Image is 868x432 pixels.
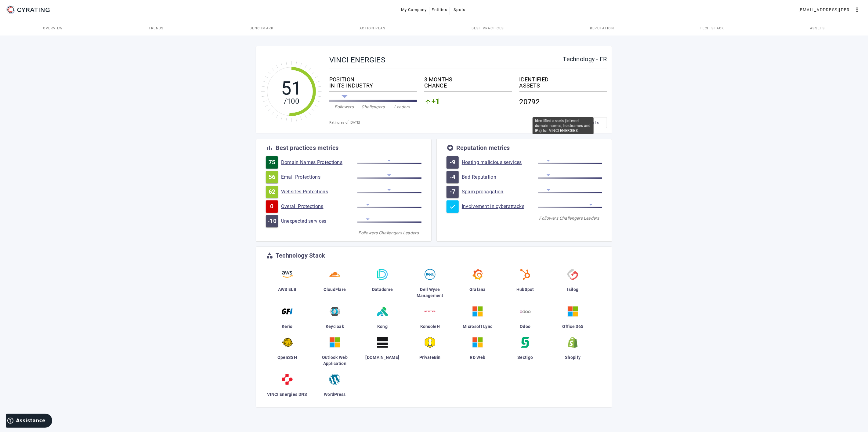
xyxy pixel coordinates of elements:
[454,5,466,15] span: Spots
[424,83,512,89] div: CHANGE
[409,334,451,371] a: PrivateBin
[462,174,538,180] a: Bad Reputation
[420,324,440,329] span: KonsoleH
[456,145,510,151] div: Reputation metrics
[450,4,469,15] button: Spots
[432,5,447,15] span: Entities
[424,76,512,83] div: 3 MONTHS
[463,324,492,329] span: Microsoft Lync
[322,355,348,366] span: Outlook Web Application
[267,392,307,397] span: VINCI Energies DNS
[281,174,357,180] a: Email Protections
[552,334,594,371] a: Shopify
[462,159,538,166] a: Hosting malicious services
[281,203,357,210] a: Overall Protections
[449,203,456,210] mat-icon: check
[324,287,346,292] span: CloudFlare
[250,27,274,30] span: Benchmark
[324,392,346,397] span: WordPress
[379,230,400,236] div: Challengers
[462,189,538,195] a: Spam propagation
[432,98,440,106] span: +1
[326,324,344,329] span: Keycloak
[266,252,273,259] mat-icon: category
[456,304,499,334] a: Microsoft Lync
[277,355,297,360] span: OpenSSH
[417,287,443,298] span: Dell Wyse Management
[519,76,607,83] div: IDENTIFIED
[450,159,456,166] span: -9
[520,324,530,329] span: Odoo
[360,27,386,30] span: Action Plan
[329,76,417,83] div: POSITION
[590,27,614,30] span: Reputation
[269,159,276,166] span: 75
[266,334,309,371] a: OpenSSH
[519,94,607,110] div: 20792
[401,5,427,15] span: My Company
[361,334,404,371] a: [DOMAIN_NAME]
[462,203,538,210] a: Involvement in cyberattacks
[798,5,853,15] span: [EMAIL_ADDRESS][PERSON_NAME][DOMAIN_NAME]
[267,218,277,224] span: -10
[504,334,547,371] a: Sectigo
[470,355,486,360] span: RD Web
[700,27,724,30] span: Tech Stack
[266,304,309,334] a: Kerio
[17,8,50,12] g: CYRATING
[469,287,486,292] span: Grafana
[377,324,388,329] span: Kong
[366,355,400,360] span: [DOMAIN_NAME]
[538,215,559,221] div: Followers
[329,56,563,64] div: VINCI ENERGIES
[266,144,273,151] mat-icon: bar_chart
[284,97,299,106] tspan: /100
[552,304,594,334] a: Office 365
[6,414,52,429] iframe: Ouvre un widget dans lequel vous pouvez trouver plus d’informations
[429,4,450,15] button: Entities
[581,215,602,221] div: Leaders
[519,83,607,89] div: ASSETS
[357,230,379,236] div: Followers
[388,104,417,110] div: Leaders
[281,189,357,195] a: Websites Protections
[552,266,594,304] a: Isilog
[409,266,451,304] a: Dell Wyse Management
[399,4,429,15] button: My Company
[270,203,273,210] span: 0
[447,144,454,151] mat-icon: stars
[269,189,276,195] span: 62
[282,324,293,329] span: Kerio
[329,83,417,89] div: IN ITS INDUSTRY
[281,218,357,224] a: Unexpected services
[796,4,863,15] button: [EMAIL_ADDRESS][PERSON_NAME][DOMAIN_NAME]
[313,304,356,334] a: Keycloak
[419,355,441,360] span: PrivateBin
[409,304,451,334] a: KonsoleH
[372,287,393,292] span: Datadome
[313,266,356,304] a: CloudFlare
[456,334,499,371] a: RD Web
[276,252,325,259] div: Technology Stack
[516,287,534,292] span: HubSpot
[278,287,296,292] span: AWS ELB
[559,215,581,221] div: Challengers
[361,266,404,304] a: Datadome
[313,334,356,371] a: Outlook Web Application
[329,120,552,126] div: Rating as of [DATE]
[269,174,276,180] span: 56
[562,324,584,329] span: Office 365
[359,104,388,110] div: Challengers
[504,266,547,304] a: HubSpot
[281,159,357,166] a: Domain Names Protections
[563,56,607,62] div: Technology - FR
[472,27,504,30] span: Best practices
[424,98,432,106] mat-icon: arrow_upward
[313,371,356,402] a: WordPress
[565,355,580,360] span: Shopify
[281,77,302,99] tspan: 51
[810,27,825,30] span: Assets
[450,174,456,180] span: -4
[361,304,404,334] a: Kong
[533,117,594,134] div: Identified assets (Internet domain names, hostnames and IPs) for VINCI ENERGIES.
